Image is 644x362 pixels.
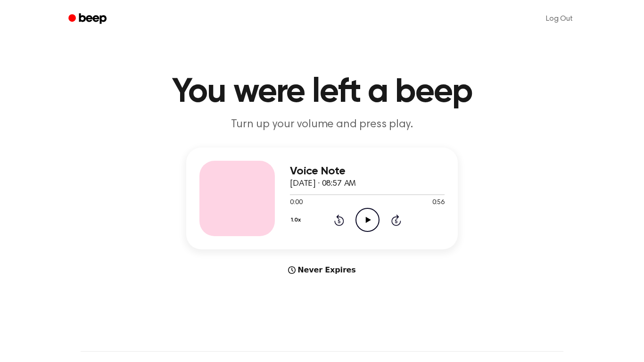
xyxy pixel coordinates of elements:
div: Never Expires [186,264,458,276]
button: 1.0x [290,212,304,228]
span: [DATE] · 08:57 AM [290,180,356,188]
a: Beep [62,10,115,28]
h3: Voice Note [290,165,445,178]
h1: You were left a beep [81,75,563,109]
p: Turn up your volume and press play. [141,117,503,132]
span: 0:56 [432,198,445,208]
a: Log Out [537,8,582,30]
span: 0:00 [290,198,302,208]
